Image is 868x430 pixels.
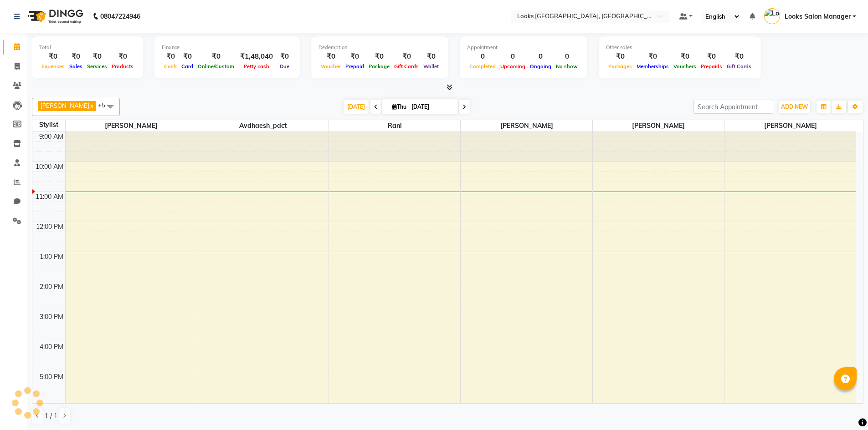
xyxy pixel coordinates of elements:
div: Stylist [32,120,65,130]
div: Appointment [467,44,580,51]
span: [PERSON_NAME] [461,120,592,132]
img: logo [23,4,86,29]
input: Search Appointment [693,100,773,114]
div: 11:00 AM [34,192,65,202]
b: 08047224946 [100,4,140,29]
span: Sales [67,63,85,70]
div: ₹0 [318,51,343,62]
span: [PERSON_NAME] [593,120,724,132]
span: Memberships [634,63,671,70]
span: ADD NEW [781,103,808,110]
span: Upcoming [498,63,528,70]
div: ₹0 [343,51,366,62]
span: Cash [162,63,179,70]
span: [PERSON_NAME] [41,102,89,109]
div: Redemption [318,44,441,51]
span: Vouchers [671,63,699,70]
span: Due [277,63,292,70]
div: 5:00 PM [38,372,65,382]
div: ₹0 [671,51,699,62]
span: Petty cash [241,63,272,70]
span: Prepaids [699,63,724,70]
div: 12:00 PM [34,222,65,232]
button: ADD NEW [779,101,810,113]
div: ₹0 [634,51,671,62]
span: Products [109,63,136,70]
span: Thu [390,103,409,110]
span: Online/Custom [195,63,236,70]
div: 0 [528,51,554,62]
div: 2:00 PM [38,282,65,292]
div: Finance [162,44,293,51]
div: Other sales [606,44,754,51]
span: [PERSON_NAME] [724,120,856,132]
span: Avdhaesh_pdct [197,120,329,132]
div: ₹0 [109,51,136,62]
div: Total [39,44,136,51]
span: Gift Cards [724,63,754,70]
span: Services [85,63,109,70]
span: [DATE] [344,100,369,114]
div: 4:00 PM [38,342,65,352]
span: Looks Salon Manager [785,12,851,21]
div: ₹0 [366,51,392,62]
div: ₹1,48,040 [236,51,277,62]
span: +5 [98,101,112,109]
img: Looks Salon Manager [764,8,780,24]
span: Wallet [421,63,441,70]
div: ₹0 [699,51,724,62]
span: No show [554,63,580,70]
div: ₹0 [606,51,634,62]
div: ₹0 [39,51,67,62]
div: 0 [498,51,528,62]
span: Expenses [39,63,67,70]
div: ₹0 [162,51,179,62]
span: [PERSON_NAME] [66,120,197,132]
span: 1 / 1 [45,411,57,421]
span: Package [366,63,392,70]
span: Card [179,63,195,70]
div: 9:00 AM [37,132,65,142]
div: ₹0 [421,51,441,62]
div: ₹0 [392,51,421,62]
span: Ongoing [528,63,554,70]
div: ₹0 [67,51,85,62]
div: 0 [554,51,580,62]
div: ₹0 [85,51,109,62]
span: rani [329,120,460,132]
div: ₹0 [277,51,293,62]
input: 2025-09-04 [409,100,454,114]
span: Voucher [318,63,343,70]
span: Completed [467,63,498,70]
div: ₹0 [195,51,236,62]
div: 3:00 PM [38,312,65,322]
div: 10:00 AM [34,162,65,172]
div: 1:00 PM [38,252,65,262]
span: Gift Cards [392,63,421,70]
div: 0 [467,51,498,62]
a: x [89,102,93,109]
span: Packages [606,63,634,70]
div: ₹0 [179,51,195,62]
span: Prepaid [343,63,366,70]
div: 6:00 PM [38,402,65,412]
div: ₹0 [724,51,754,62]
